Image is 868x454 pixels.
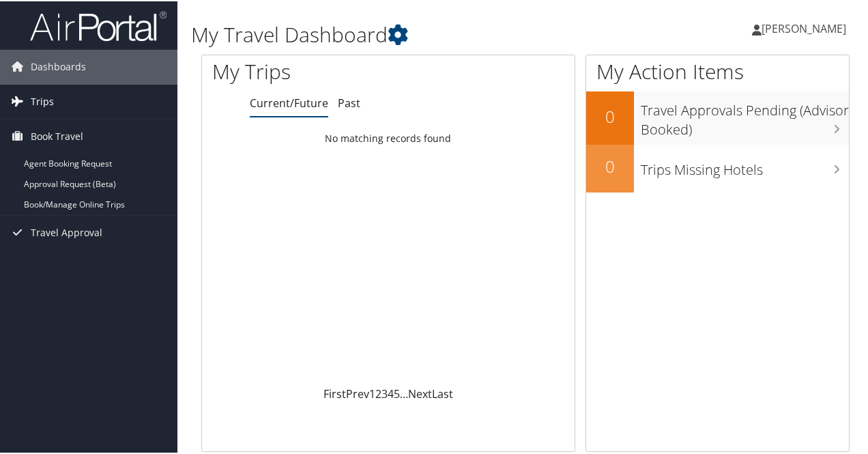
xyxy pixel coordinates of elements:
[394,385,400,400] a: 5
[762,20,846,35] span: [PERSON_NAME]
[346,385,369,400] a: Prev
[31,48,86,83] span: Dashboards
[30,9,167,41] img: airportal-logo.png
[250,94,328,109] a: Current/Future
[381,385,388,400] a: 3
[31,118,83,152] span: Book Travel
[586,56,849,85] h1: My Action Items
[375,385,381,400] a: 2
[432,385,453,400] a: Last
[202,125,575,150] td: No matching records found
[408,385,432,400] a: Next
[641,93,849,138] h3: Travel Approvals Pending (Advisor Booked)
[388,385,394,400] a: 4
[31,83,54,117] span: Trips
[586,104,634,127] h2: 0
[400,385,408,400] span: …
[31,214,102,249] span: Travel Approval
[586,90,849,143] a: 0Travel Approvals Pending (Advisor Booked)
[752,7,860,48] a: [PERSON_NAME]
[212,56,409,85] h1: My Trips
[323,385,346,400] a: First
[191,19,637,48] h1: My Travel Dashboard
[641,152,849,178] h3: Trips Missing Hotels
[586,154,634,177] h2: 0
[586,143,849,191] a: 0Trips Missing Hotels
[338,94,360,109] a: Past
[369,385,375,400] a: 1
